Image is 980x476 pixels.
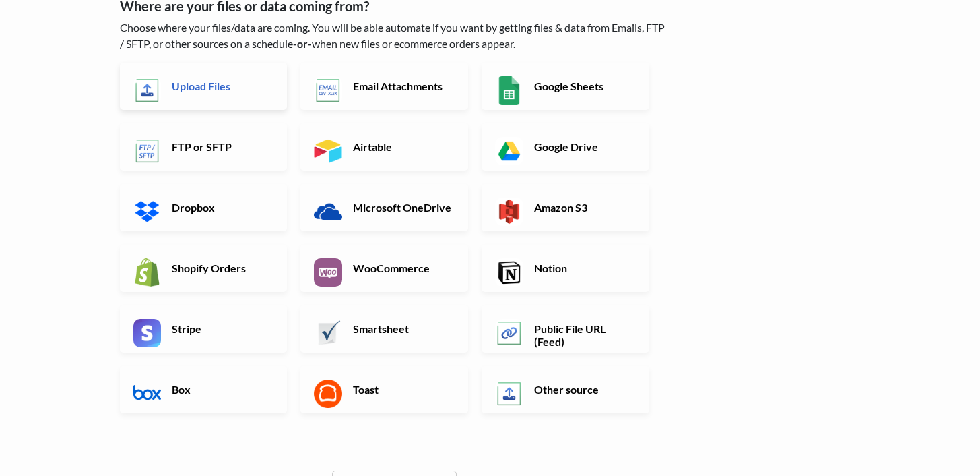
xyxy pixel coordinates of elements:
[120,366,288,413] a: Box
[495,137,523,165] img: Google Drive App & API
[300,366,468,413] a: Toast
[350,383,455,396] h6: Toast
[350,322,455,335] h6: Smartsheet
[168,201,274,214] h6: Dropbox
[300,63,468,110] a: Email Attachments
[495,76,523,105] img: Google Sheets App & API
[314,258,342,287] img: WooCommerce App & API
[482,366,649,413] a: Other source
[913,409,964,460] iframe: Drift Widget Chat Controller
[495,258,523,287] img: Notion App & API
[482,63,649,110] a: Google Sheets
[120,184,288,231] a: Dropbox
[314,137,342,165] img: Airtable App & API
[531,383,636,396] h6: Other source
[120,63,288,110] a: Upload Files
[293,37,312,50] b: -or-
[531,140,636,153] h6: Google Drive
[133,137,162,165] img: FTP or SFTP App & API
[300,123,468,171] a: Airtable
[133,76,162,105] img: Upload Files App & API
[133,198,162,226] img: Dropbox App & API
[350,201,455,214] h6: Microsoft OneDrive
[168,262,274,274] h6: Shopify Orders
[314,76,342,105] img: Email New CSV or XLSX File App & API
[314,380,342,408] img: Toast App & API
[300,184,468,231] a: Microsoft OneDrive
[531,262,636,274] h6: Notion
[133,319,162,347] img: Stripe App & API
[495,319,523,347] img: Public File URL App & API
[133,258,162,287] img: Shopify App & API
[531,201,636,214] h6: Amazon S3
[120,20,669,52] p: Choose where your files/data are coming. You will be able automate if you want by getting files &...
[531,80,636,92] h6: Google Sheets
[482,123,649,171] a: Google Drive
[168,140,274,153] h6: FTP or SFTP
[120,245,288,292] a: Shopify Orders
[120,123,288,171] a: FTP or SFTP
[133,380,162,408] img: Box App & API
[300,305,468,353] a: Smartsheet
[314,198,342,226] img: Microsoft OneDrive App & API
[300,245,468,292] a: WooCommerce
[350,140,455,153] h6: Airtable
[350,262,455,274] h6: WooCommerce
[495,380,523,408] img: Other Source App & API
[482,184,649,231] a: Amazon S3
[120,305,288,353] a: Stripe
[168,322,274,335] h6: Stripe
[482,305,649,353] a: Public File URL (Feed)
[314,319,342,347] img: Smartsheet App & API
[168,80,274,92] h6: Upload Files
[482,245,649,292] a: Notion
[350,80,455,92] h6: Email Attachments
[531,322,636,348] h6: Public File URL (Feed)
[168,383,274,396] h6: Box
[495,198,523,226] img: Amazon S3 App & API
